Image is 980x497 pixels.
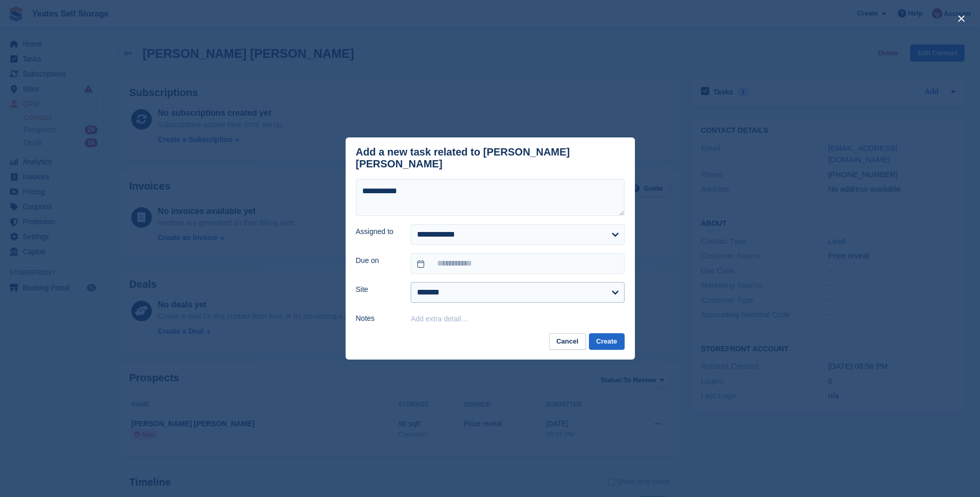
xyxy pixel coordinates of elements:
div: Add a new task related to [PERSON_NAME] [PERSON_NAME] [356,146,625,170]
label: Assigned to [356,226,399,237]
button: close [953,10,970,27]
label: Site [356,284,399,295]
label: Due on [356,255,399,266]
button: Cancel [549,333,586,350]
label: Notes [356,313,399,324]
button: Create [589,333,624,350]
button: Add extra detail… [411,315,468,323]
